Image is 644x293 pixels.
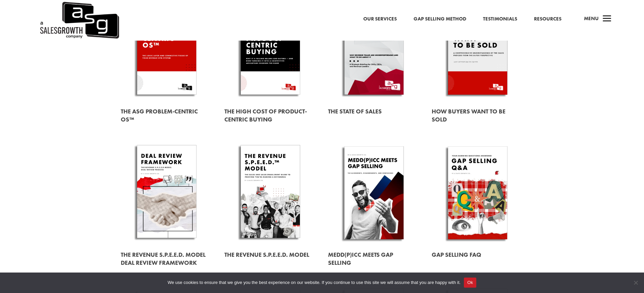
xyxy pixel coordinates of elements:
[600,12,614,26] span: a
[483,15,517,23] a: Testimonials
[464,278,476,288] button: Ok
[414,15,466,23] a: Gap Selling Method
[584,15,599,22] span: Menu
[534,15,561,23] a: Resources
[168,279,461,286] span: We use cookies to ensure that we give you the best experience on our website. If you continue to ...
[363,15,397,23] a: Our Services
[632,279,639,286] span: No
